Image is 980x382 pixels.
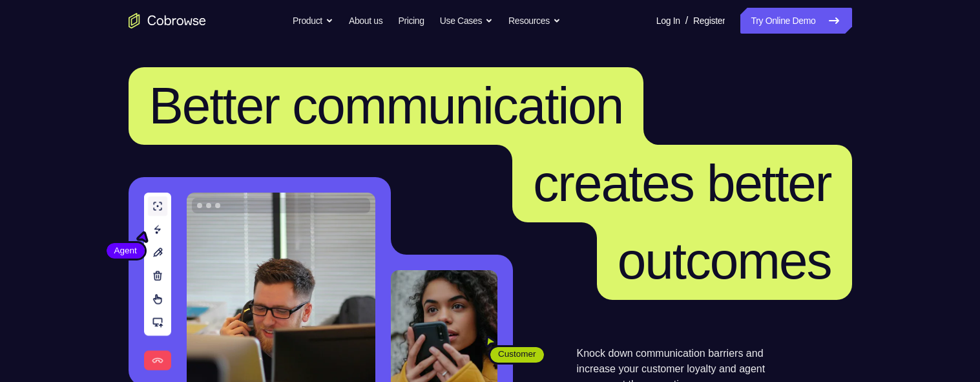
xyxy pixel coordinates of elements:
button: Resources [508,8,561,34]
a: Register [693,8,725,34]
span: / [685,13,688,28]
button: Use Cases [440,8,493,34]
a: Log In [656,8,680,34]
a: About us [349,8,382,34]
a: Try Online Demo [740,8,851,34]
span: creates better [533,154,831,212]
button: Product [293,8,333,34]
span: Better communication [149,77,623,134]
a: Pricing [398,8,424,34]
span: outcomes [618,232,831,290]
a: Go to the home page [129,13,206,28]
